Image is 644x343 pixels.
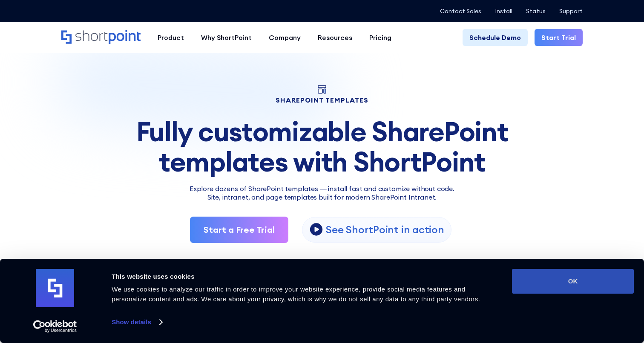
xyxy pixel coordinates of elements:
a: Resources [309,29,361,46]
img: logo [36,269,74,307]
button: OK [512,269,634,294]
div: Fully customizable SharePoint templates with ShortPoint [61,117,583,177]
a: Why ShortPoint [193,29,260,46]
a: Usercentrics Cookiebot - opens in a new window [18,320,92,333]
div: Company [269,32,301,43]
p: Explore dozens of SharePoint templates — install fast and customize without code. [61,183,583,194]
a: Show details [112,316,162,329]
div: This website uses cookies [112,272,493,282]
a: Support [559,8,583,14]
h2: Site, intranet, and page templates built for modern SharePoint Intranet. [61,194,583,201]
div: Pricing [369,32,391,43]
div: Product [158,32,184,43]
a: open lightbox [302,217,451,243]
a: Status [526,8,546,14]
a: Schedule Demo [463,29,528,46]
a: Start Trial [535,29,583,46]
h1: SHAREPOINT TEMPLATES [61,97,583,103]
a: Pricing [361,29,400,46]
a: Product [149,29,193,46]
a: Start a Free Trial [190,217,288,243]
a: Install [495,8,512,14]
a: Contact Sales [440,8,481,14]
a: Home [61,30,141,45]
p: See ShortPoint in action [326,223,444,236]
div: Why ShortPoint [201,32,252,43]
div: Resources [318,32,352,43]
a: Company [260,29,309,46]
span: We use cookies to analyze our traffic in order to improve your website experience, provide social... [112,286,480,303]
